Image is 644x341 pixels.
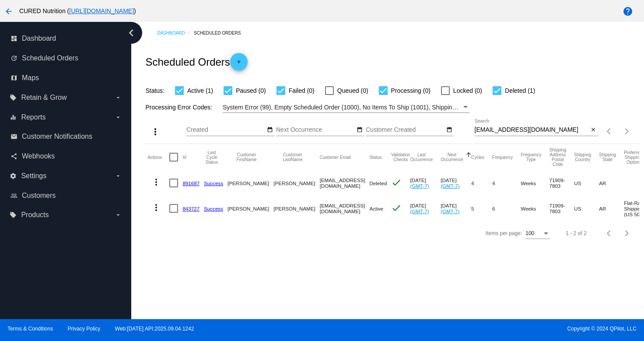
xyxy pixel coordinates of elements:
button: Change sorting for Frequency [492,155,513,160]
button: Change sorting for LastOccurrenceUtc [410,152,433,162]
a: people_outline Customers [10,189,122,203]
input: Next Occurrence [276,127,355,134]
mat-icon: date_range [357,127,363,134]
mat-cell: Weeks [521,170,549,196]
span: Dashboard [22,35,56,42]
mat-icon: more_vert [150,127,161,137]
span: Active [369,206,383,211]
mat-icon: more_vert [151,177,161,187]
a: dashboard Dashboard [10,32,122,46]
mat-cell: US [574,196,599,221]
mat-cell: 6 [492,196,521,221]
span: 100 [525,230,534,236]
div: Items per page: [486,230,522,236]
span: Locked (0) [453,85,482,96]
a: Terms & Conditions [7,326,53,332]
mat-cell: 4 [471,170,492,196]
button: Change sorting for PreferredShippingOption [624,150,642,165]
a: (GMT-7) [410,208,429,214]
input: Created [186,127,265,134]
button: Change sorting for Id [182,155,186,160]
a: map Maps [10,71,122,85]
div: 1 - 2 of 2 [566,230,586,236]
mat-cell: [PERSON_NAME] [273,170,319,196]
mat-cell: [DATE] [410,170,441,196]
a: 891687 [182,180,199,186]
a: [URL][DOMAIN_NAME] [69,7,134,14]
span: Deleted [369,180,387,186]
mat-cell: [DATE] [441,196,471,221]
input: Customer Created [366,127,444,134]
mat-cell: Weeks [521,196,549,221]
button: Change sorting for ShippingCountry [574,152,591,162]
mat-cell: [PERSON_NAME] [227,196,273,221]
i: dashboard [10,35,17,42]
mat-cell: [EMAIL_ADDRESS][DOMAIN_NAME] [320,196,370,221]
i: email [10,133,17,140]
button: Previous page [601,225,618,242]
h2: Scheduled Orders [145,53,247,70]
span: Queued (0) [337,85,368,96]
mat-icon: more_vert [151,202,161,213]
i: map [10,74,17,81]
a: Dashboard [157,26,194,40]
a: Success [204,180,223,186]
button: Change sorting for FrequencyType [521,152,541,162]
mat-icon: arrow_back [3,6,14,17]
mat-cell: [PERSON_NAME] [227,170,273,196]
button: Change sorting for ShippingPostcode [549,148,566,167]
button: Change sorting for CustomerLastName [273,152,311,162]
i: share [10,153,17,160]
a: Privacy Policy [68,326,101,332]
span: Copyright © 2024 QPilot, LLC [329,326,637,332]
span: Settings [21,172,46,180]
span: Active (1) [187,85,213,96]
span: Failed (0) [289,85,315,96]
mat-select: Filter by Processing Error Codes [223,102,469,113]
button: Change sorting for LastProcessingCycleId [204,150,220,165]
mat-header-cell: Actions [147,144,169,170]
a: share Webhooks [10,149,122,163]
span: Paused (0) [236,85,266,96]
i: chevron_left [124,26,138,40]
mat-cell: 71909-7803 [549,170,574,196]
input: Search [475,127,589,134]
button: Clear [589,126,598,135]
span: Customers [22,192,56,200]
span: Retain & Grow [21,94,66,102]
span: Customer Notifications [22,133,92,141]
a: update Scheduled Orders [10,51,122,65]
button: Previous page [601,123,618,140]
i: local_offer [10,94,17,101]
span: Maps [22,74,39,82]
mat-cell: 5 [471,196,492,221]
a: Web:[DATE] API:2025.09.04.1242 [115,326,194,332]
span: Webhooks [22,152,55,160]
mat-cell: AR [599,170,624,196]
button: Change sorting for NextOccurrenceUtc [441,152,463,162]
i: people_outline [10,192,17,199]
mat-cell: [PERSON_NAME] [273,196,319,221]
span: Reports [21,113,45,121]
a: Scheduled Orders [194,26,248,40]
i: arrow_drop_down [115,211,122,218]
mat-cell: AR [599,196,624,221]
a: email Customer Notifications [10,130,122,144]
span: Products [21,211,49,219]
span: Status: [145,87,164,94]
i: settings [10,172,17,179]
mat-header-cell: Validation Checks [391,144,410,170]
mat-icon: check [391,177,402,188]
a: (GMT-7) [441,208,459,214]
i: equalizer [10,114,17,121]
span: CURED Nutrition ( ) [19,7,136,14]
span: Scheduled Orders [22,54,78,62]
mat-cell: 4 [492,170,521,196]
button: Next page [618,123,636,140]
i: arrow_drop_down [115,94,122,101]
a: (GMT-7) [410,183,429,189]
mat-icon: date_range [267,127,273,134]
mat-cell: US [574,170,599,196]
mat-icon: close [590,127,596,134]
mat-icon: check [391,203,402,213]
